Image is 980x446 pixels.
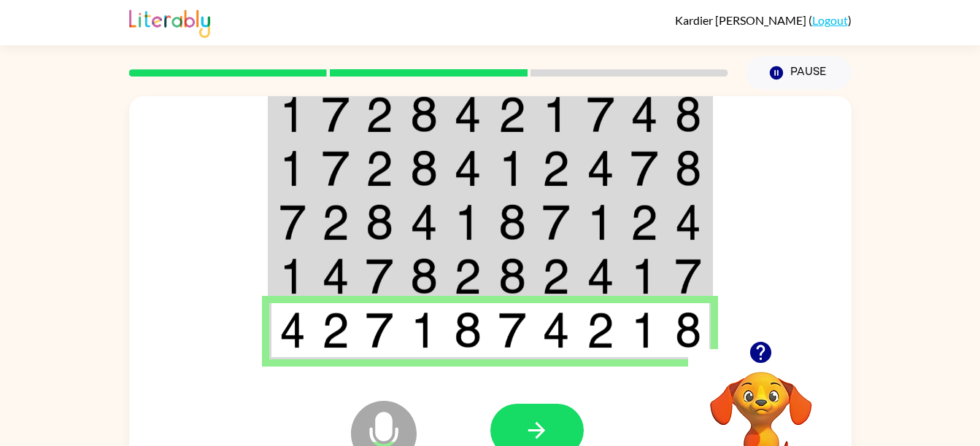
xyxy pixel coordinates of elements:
[498,312,526,348] img: 7
[279,150,306,187] img: 1
[630,312,658,348] img: 1
[587,96,614,133] img: 7
[542,204,570,240] img: 7
[746,56,852,90] button: Pause
[366,150,393,187] img: 2
[812,13,848,27] a: Logout
[279,96,306,133] img: 1
[630,150,658,187] img: 7
[366,204,393,240] img: 8
[630,258,658,294] img: 1
[454,204,482,240] img: 1
[498,96,526,133] img: 2
[587,204,614,240] img: 1
[675,13,852,27] div: ( )
[410,258,438,294] img: 8
[630,96,658,133] img: 4
[366,96,393,133] img: 2
[366,312,393,348] img: 7
[279,312,306,348] img: 4
[279,204,306,240] img: 7
[322,96,350,133] img: 7
[410,150,438,187] img: 8
[498,204,526,240] img: 8
[542,96,570,133] img: 1
[129,6,210,38] img: Literably
[675,258,701,294] img: 7
[542,258,570,294] img: 2
[410,96,438,133] img: 8
[498,258,526,294] img: 8
[454,312,482,348] img: 8
[366,258,393,294] img: 7
[587,312,614,348] img: 2
[587,150,614,187] img: 4
[454,150,482,187] img: 4
[454,96,482,133] img: 4
[322,258,350,294] img: 4
[542,312,570,348] img: 4
[675,312,701,348] img: 8
[675,13,809,27] span: Kardier [PERSON_NAME]
[322,312,350,348] img: 2
[498,150,526,187] img: 1
[675,204,701,240] img: 4
[322,204,350,240] img: 2
[279,258,306,294] img: 1
[675,96,701,133] img: 8
[410,204,438,240] img: 4
[542,150,570,187] img: 2
[410,312,438,348] img: 1
[630,204,658,240] img: 2
[322,150,350,187] img: 7
[675,150,701,187] img: 8
[454,258,482,294] img: 2
[587,258,614,294] img: 4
